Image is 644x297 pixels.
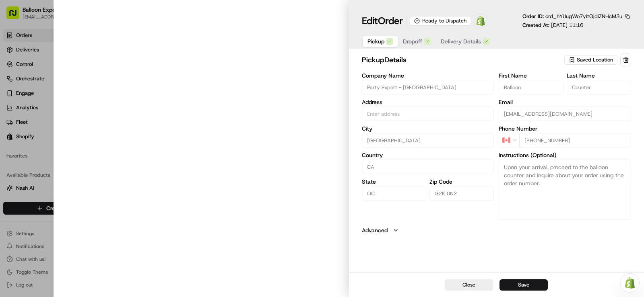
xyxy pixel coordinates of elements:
[499,107,631,121] input: Enter email
[362,152,494,158] label: Country
[8,104,54,111] div: Past conversations
[367,37,384,45] span: Pickup
[545,13,622,20] span: ord_hYUugWo7yitQjdiZNHcM3u
[362,107,494,121] input: 4825 Pierre-Bertrand Blvd, Suite 100, Québec City, QC G2K 0N2, CA
[362,133,494,147] input: Enter city
[499,126,631,131] label: Phone Number
[362,226,388,234] label: Advanced
[500,279,548,291] button: Save
[567,73,631,78] label: Last Name
[57,177,97,184] a: Powered byPylon
[125,103,147,113] button: See all
[17,77,31,91] img: 8016278978528_b943e370aa5ada12b00a_72.png
[36,77,132,85] div: Start new chat
[445,279,493,291] button: Close
[362,73,494,78] label: Company Name
[499,80,563,94] input: Enter first name
[80,178,97,184] span: Pylon
[137,79,147,89] button: Start new chat
[71,125,88,131] span: [DATE]
[476,16,485,26] img: Shopify
[567,80,631,94] input: Enter last name
[362,186,426,201] input: Enter state
[362,14,403,27] h1: Edit
[362,54,563,66] h2: pickup Details
[8,32,147,45] p: Welcome 👋
[378,14,403,27] span: Order
[429,186,494,201] input: Enter zip code
[499,99,631,105] label: Email
[499,160,631,220] textarea: Upon your arrival, proceed to the balloon counter and inquire about your order using the order nu...
[522,13,622,20] p: Order ID:
[25,125,65,131] span: [PERSON_NAME]
[519,133,631,147] input: Enter phone number
[68,159,74,165] div: 💻
[429,179,494,184] label: Zip Code
[16,125,23,131] img: 1736555255976-a54dd68f-1ca7-489b-9aae-adbdc363a1c4
[362,99,494,105] label: Address
[441,37,481,45] span: Delivery Details
[65,155,132,169] a: 💻API Documentation
[36,85,111,91] div: We're available if you need us!
[474,14,487,27] a: Shopify
[551,22,583,29] span: [DATE] 11:16
[362,126,494,131] label: City
[16,158,62,166] span: Knowledge Base
[21,52,145,60] input: Got a question? Start typing here...
[499,73,563,78] label: First Name
[5,155,65,169] a: 📗Knowledge Base
[8,159,14,165] div: 📗
[410,16,471,26] div: Ready to Dispatch
[8,8,24,24] img: Nash
[577,56,613,63] span: Saved Location
[564,54,619,66] button: Saved Location
[8,77,23,91] img: 1736555255976-a54dd68f-1ca7-489b-9aae-adbdc363a1c4
[362,80,494,94] input: Enter company name
[67,125,70,131] span: •
[362,179,426,184] label: State
[522,22,583,29] p: Created At:
[362,226,631,234] button: Advanced
[362,160,494,174] input: Enter country
[8,117,21,130] img: Brigitte Vinadas
[499,152,631,158] label: Instructions (Optional)
[403,37,422,45] span: Dropoff
[76,158,129,166] span: API Documentation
